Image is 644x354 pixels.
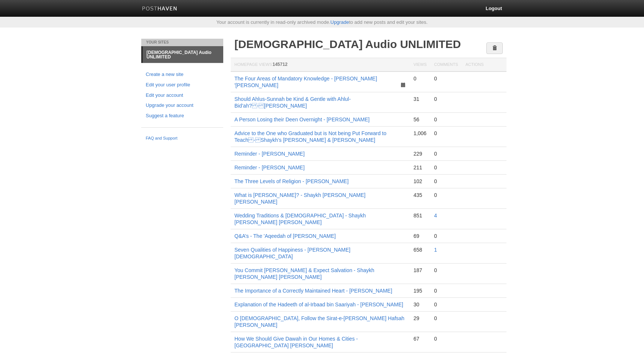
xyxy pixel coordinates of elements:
[413,192,426,198] div: 435
[434,287,458,294] div: 0
[413,315,426,322] div: 29
[136,20,508,25] div: Your account is currently in read-only archived mode. to add new posts and edit your sites.
[234,165,304,170] a: Reminder - [PERSON_NAME]
[434,116,458,123] div: 0
[413,267,426,274] div: 187
[413,233,426,239] div: 69
[434,150,458,157] div: 0
[413,116,426,123] div: 56
[434,213,437,219] a: 4
[434,233,458,239] div: 0
[141,39,223,46] li: Your Sites
[234,192,366,205] a: What is [PERSON_NAME]? - Shaykh [PERSON_NAME] [PERSON_NAME]
[234,117,370,122] a: A Person Losing their Deen Overnight - [PERSON_NAME]
[234,38,461,50] a: [DEMOGRAPHIC_DATA] Audio UNLIMITED
[146,92,219,99] a: Edit your account
[234,233,336,239] a: Q&A’s - The 'Aqeedah of [PERSON_NAME]
[434,247,437,253] a: 1
[234,178,348,184] a: The Three Levels of Religion - [PERSON_NAME]
[434,267,458,274] div: 0
[146,102,219,109] a: Upgrade your account
[234,130,386,143] a: Advice to the One who Graduated but is Not being Put Forward to Teach - Shaykh’s [PERSON_NAME] & ...
[434,164,458,171] div: 0
[434,130,458,137] div: 0
[234,76,377,88] a: The Four Areas of Mandatory Knowledge - [PERSON_NAME] '[PERSON_NAME]
[272,62,287,67] span: 145712
[331,19,349,25] a: Upgrade
[234,96,351,109] a: Should Ahlus-Sunnah be Kind & Gentle with Ahlul-Bid’ah? - [PERSON_NAME]
[413,150,426,157] div: 229
[410,58,430,72] th: Views
[434,96,458,102] div: 0
[146,135,219,142] a: FAQ and Support
[434,75,458,82] div: 0
[430,58,462,72] th: Comments
[462,58,506,72] th: Actions
[413,246,426,253] div: 658
[231,58,410,72] th: Homepage Views
[434,335,458,342] div: 0
[234,302,403,307] a: Explanation of the Hadeeth of al-Irbaad bin Saariyah - [PERSON_NAME]
[146,81,219,89] a: Edit your user profile
[413,164,426,171] div: 211
[234,336,358,348] a: How We Should Give Dawah in Our Homes & Cities - [GEOGRAPHIC_DATA] [PERSON_NAME]
[413,212,426,219] div: 851
[143,47,223,63] a: [DEMOGRAPHIC_DATA] Audio UNLIMITED
[413,178,426,185] div: 102
[234,288,392,294] a: The Importance of a Correctly Maintained Heart - [PERSON_NAME]
[234,151,304,157] a: Reminder - [PERSON_NAME]
[413,96,426,102] div: 31
[434,301,458,308] div: 0
[434,192,458,198] div: 0
[434,178,458,185] div: 0
[146,71,219,79] a: Create a new site
[142,6,177,12] img: Posthaven-bar
[413,75,426,82] div: 0
[234,267,374,280] a: You Commit [PERSON_NAME] & Expect Salvation - Shaykh [PERSON_NAME] [PERSON_NAME]
[146,112,219,120] a: Suggest a feature
[234,213,366,225] a: Wedding Traditions & [DEMOGRAPHIC_DATA] - Shaykh [PERSON_NAME] [PERSON_NAME]
[413,287,426,294] div: 195
[413,335,426,342] div: 67
[434,315,458,322] div: 0
[413,130,426,137] div: 1,006
[234,247,350,259] a: Seven Qualities of Happiness - [PERSON_NAME][DEMOGRAPHIC_DATA]
[413,301,426,308] div: 30
[234,315,404,328] a: O [DEMOGRAPHIC_DATA], Follow the Sirat-e-[PERSON_NAME] Hafsah [PERSON_NAME]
